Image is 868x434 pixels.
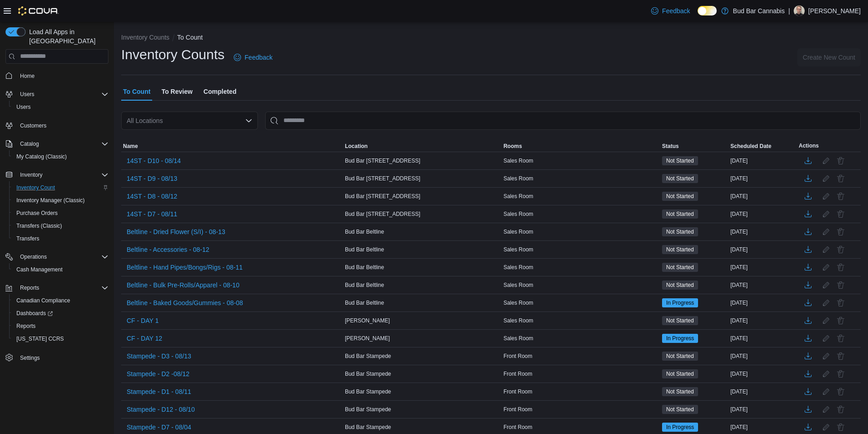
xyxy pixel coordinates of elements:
[835,226,846,237] button: Delete
[660,141,729,152] button: Status
[123,189,181,203] button: 14ST - D8 - 08/12
[121,34,169,41] button: Inventory Counts
[729,386,797,397] div: [DATE]
[177,34,203,41] button: To Count
[16,138,42,149] button: Catalog
[729,333,797,344] div: [DATE]
[123,403,198,416] button: Stampede - D12 - 08/10
[16,251,108,262] span: Operations
[729,191,797,202] div: [DATE]
[20,140,39,148] span: Catalog
[9,207,112,220] button: Purchase Orders
[127,174,177,183] span: 14ST - D9 - 08/13
[821,172,832,185] button: Edit count details
[16,197,85,204] span: Inventory Manager (Classic)
[123,225,229,239] button: Beltline - Dried Flower (S/I) - 08-13
[16,251,51,262] button: Operations
[729,404,797,415] div: [DATE]
[127,192,177,201] span: 14ST - D8 - 08/12
[502,262,660,273] div: Sales Room
[18,6,59,15] img: Cova
[666,423,694,431] span: In Progress
[502,209,660,220] div: Sales Room
[127,334,162,343] span: CF - DAY 12
[662,281,698,290] span: Not Started
[127,352,191,361] span: Stampede - D3 - 08/13
[666,334,694,342] span: In Progress
[788,5,790,16] p: |
[343,141,502,152] button: Location
[9,294,112,307] button: Canadian Compliance
[265,112,861,130] input: This is a search bar. After typing your query, hit enter to filter the results lower in the page.
[9,101,112,113] button: Users
[821,154,832,168] button: Edit count details
[835,244,846,255] button: Delete
[16,169,108,180] span: Inventory
[835,315,846,326] button: Delete
[345,335,390,342] span: [PERSON_NAME]
[13,151,71,162] a: My Catalog (Classic)
[16,153,67,160] span: My Catalog (Classic)
[729,297,797,308] div: [DATE]
[662,405,698,414] span: Not Started
[345,317,390,324] span: [PERSON_NAME]
[2,88,112,101] button: Users
[16,235,39,242] span: Transfers
[127,316,159,325] span: CF - DAY 1
[123,332,166,345] button: CF - DAY 12
[345,370,391,378] span: Bud Bar Stampede
[5,66,108,388] nav: Complex example
[245,53,272,62] span: Feedback
[821,243,832,256] button: Edit count details
[16,120,108,131] span: Customers
[662,143,679,150] span: Status
[835,209,846,220] button: Delete
[345,264,384,271] span: Bud Bar Beltline
[13,333,67,344] a: [US_STATE] CCRS
[20,253,47,260] span: Operations
[13,220,108,231] span: Transfers (Classic)
[16,222,62,230] span: Transfers (Classic)
[9,263,112,276] button: Cash Management
[662,298,698,307] span: In Progress
[2,351,112,364] button: Settings
[16,89,38,100] button: Users
[662,156,698,165] span: Not Started
[821,403,832,416] button: Edit count details
[662,263,698,272] span: Not Started
[729,262,797,273] div: [DATE]
[16,322,36,330] span: Reports
[666,299,694,307] span: In Progress
[797,48,861,66] button: Create New Count
[13,295,108,306] span: Canadian Compliance
[821,332,832,345] button: Edit count details
[662,209,698,219] span: Not Started
[502,315,660,326] div: Sales Room
[13,208,108,219] span: Purchase Orders
[20,122,46,129] span: Customers
[9,150,112,163] button: My Catalog (Classic)
[16,103,31,111] span: Users
[13,233,43,244] a: Transfers
[662,387,698,396] span: Not Started
[161,82,192,101] span: To Review
[821,278,832,292] button: Edit count details
[123,278,243,292] button: Beltline - Bulk Pre-Rolls/Apparel - 08-10
[502,333,660,344] div: Sales Room
[502,404,660,415] div: Front Room
[835,333,846,344] button: Delete
[835,422,846,433] button: Delete
[666,192,694,200] span: Not Started
[821,349,832,363] button: Edit count details
[123,82,150,101] span: To Count
[662,316,698,325] span: Not Started
[647,2,693,20] a: Feedback
[345,424,391,431] span: Bud Bar Stampede
[821,314,832,327] button: Edit count details
[698,6,717,15] input: Dark Mode
[666,370,694,378] span: Not Started
[729,173,797,184] div: [DATE]
[16,352,108,363] span: Settings
[13,102,34,112] a: Users
[729,422,797,433] div: [DATE]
